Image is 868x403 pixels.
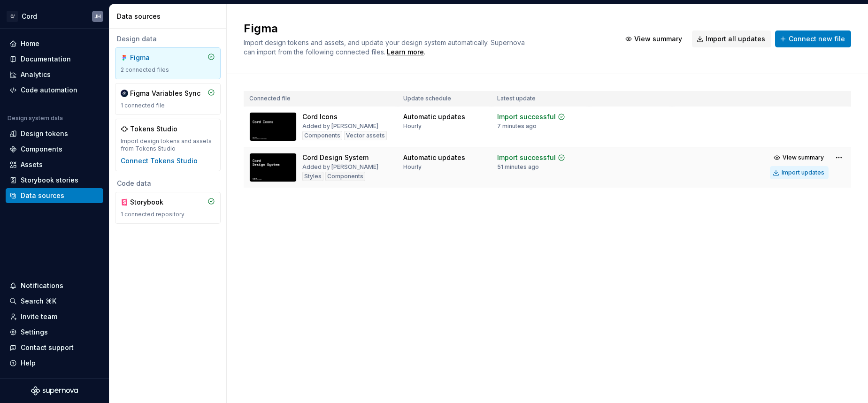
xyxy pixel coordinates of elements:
[775,30,851,47] button: Connect new file
[31,386,78,395] svg: Supernova Logo
[6,52,103,67] a: Documentation
[244,21,609,36] h2: Figma
[244,38,527,56] span: Import design tokens and assets, and update your design system automatically. Supernova can impor...
[497,153,556,162] div: Import successful
[115,192,221,224] a: Storybook1 connected repository
[21,175,78,185] div: Storybook stories
[302,153,369,162] div: Cord Design System
[497,163,539,171] div: 51 minutes ago
[117,12,223,21] div: Data sources
[21,129,68,138] div: Design tokens
[398,91,492,106] th: Update schedule
[621,30,688,47] button: View summary
[121,102,215,109] div: 1 connected file
[7,11,18,22] div: C/
[21,54,71,64] div: Documentation
[770,166,829,179] button: Import updates
[6,309,103,324] a: Invite team
[21,160,43,169] div: Assets
[403,122,422,130] div: Hourly
[6,294,103,309] button: Search ⌘K
[6,325,103,340] a: Settings
[121,66,215,74] div: 2 connected files
[2,6,107,26] button: C/CordJH
[497,122,537,130] div: 7 minutes ago
[789,34,845,44] span: Connect new file
[385,49,425,56] span: .
[325,172,365,181] div: Components
[634,34,682,44] span: View summary
[6,142,103,157] a: Components
[130,198,175,207] div: Storybook
[115,179,221,188] div: Code data
[21,281,63,290] div: Notifications
[706,34,765,44] span: Import all updates
[21,191,64,200] div: Data sources
[403,163,422,171] div: Hourly
[8,114,63,122] div: Design system data
[302,163,378,171] div: Added by [PERSON_NAME]
[21,327,48,337] div: Settings
[21,85,77,95] div: Code automation
[130,124,177,134] div: Tokens Studio
[497,112,556,122] div: Import successful
[492,91,589,106] th: Latest update
[6,188,103,203] a: Data sources
[21,312,57,321] div: Invite team
[115,83,221,115] a: Figma Variables Sync1 connected file
[6,36,103,51] a: Home
[121,137,215,152] div: Import design tokens and assets from Tokens Studio
[244,91,398,106] th: Connected file
[115,34,221,44] div: Design data
[115,119,221,171] a: Tokens StudioImport design tokens and assets from Tokens StudioConnect Tokens Studio
[6,356,103,371] button: Help
[344,131,387,140] div: Vector assets
[6,340,103,355] button: Contact support
[403,153,465,162] div: Automatic updates
[21,70,51,79] div: Analytics
[22,12,37,21] div: Cord
[387,47,424,57] a: Learn more
[6,173,103,188] a: Storybook stories
[302,172,323,181] div: Styles
[21,343,74,352] div: Contact support
[6,278,103,293] button: Notifications
[21,144,62,154] div: Components
[302,131,342,140] div: Components
[783,154,824,161] span: View summary
[130,53,175,62] div: Figma
[403,112,465,122] div: Automatic updates
[6,157,103,172] a: Assets
[302,122,378,130] div: Added by [PERSON_NAME]
[6,126,103,141] a: Design tokens
[94,13,101,20] div: JH
[121,156,198,166] button: Connect Tokens Studio
[6,83,103,98] a: Code automation
[115,47,221,79] a: Figma2 connected files
[21,39,39,48] div: Home
[6,67,103,82] a: Analytics
[21,358,36,368] div: Help
[130,89,200,98] div: Figma Variables Sync
[692,30,771,47] button: Import all updates
[302,112,338,122] div: Cord Icons
[770,151,829,164] button: View summary
[21,297,56,306] div: Search ⌘K
[782,169,824,176] div: Import updates
[121,211,215,218] div: 1 connected repository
